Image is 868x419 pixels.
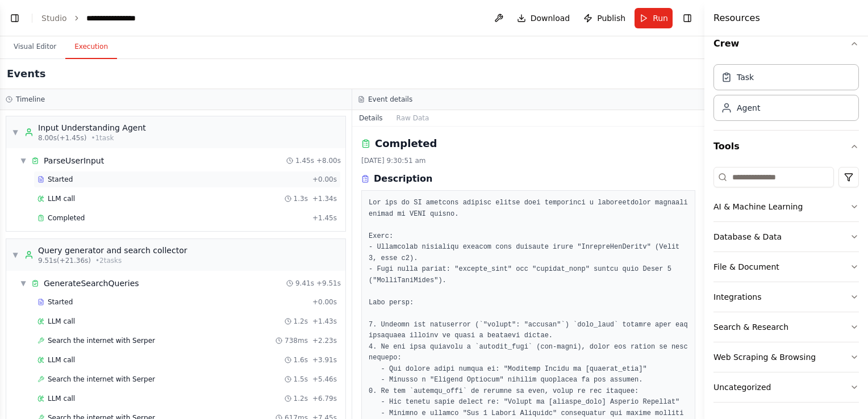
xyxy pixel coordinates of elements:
div: Uncategorized [713,382,771,393]
span: 1.2s [294,317,308,326]
button: Download [512,8,575,28]
button: Execution [65,35,117,59]
button: Web Scraping & Browsing [713,342,859,372]
div: Query generator and search collector [38,245,187,256]
h3: Event details [368,95,412,104]
span: 1.45s [295,156,314,165]
span: ▼ [20,156,27,165]
span: 1.2s [294,394,308,403]
h4: Resources [713,11,760,25]
span: Search the internet with Serper [48,336,155,345]
button: Database & Data [713,222,859,252]
button: Uncategorized [713,372,859,402]
span: 1.5s [294,375,308,384]
span: 8.00s (+1.45s) [38,133,86,143]
span: + 1.34s [312,194,337,203]
h2: Completed [375,136,437,152]
button: Show left sidebar [7,10,23,26]
span: 9.51s (+21.36s) [38,256,91,265]
span: Run [653,12,668,24]
div: Crew [713,60,859,130]
span: + 2.23s [312,336,337,345]
div: AI & Machine Learning [713,201,803,212]
span: Download [531,12,570,24]
span: 738ms [285,336,308,345]
div: File & Document [713,261,779,273]
div: Tools [713,162,859,412]
h3: Timeline [16,95,45,104]
div: Input Understanding Agent [38,122,146,133]
div: Search & Research [713,321,788,333]
span: + 1.45s [312,213,337,223]
span: + 8.00s [316,156,341,165]
button: Crew [713,28,859,60]
h3: Description [374,172,432,186]
div: Task [737,72,754,83]
span: ▼ [12,250,19,259]
span: LLM call [48,194,75,203]
div: Database & Data [713,231,782,242]
button: Publish [579,8,630,28]
span: 1.6s [294,355,308,364]
span: Publish [597,12,625,24]
span: Started [48,298,73,307]
span: LLM call [48,394,75,403]
span: + 1.43s [312,317,337,326]
span: • 2 task s [95,256,122,265]
button: File & Document [713,252,859,282]
button: Tools [713,131,859,162]
span: + 6.79s [312,394,337,403]
span: + 0.00s [312,298,337,307]
button: Integrations [713,282,859,312]
div: Web Scraping & Browsing [713,351,816,363]
span: Started [48,175,73,184]
button: Run [635,8,673,28]
button: Search & Research [713,312,859,342]
span: + 9.51s [316,279,341,288]
span: ParseUserInput [44,155,104,166]
span: 1.3s [294,194,308,203]
div: [DATE] 9:30:51 am [361,156,695,165]
span: 9.41s [295,279,314,288]
button: Visual Editor [5,35,65,59]
button: Hide right sidebar [679,10,695,26]
span: ▼ [12,128,19,137]
button: Details [352,110,390,126]
span: LLM call [48,355,75,364]
span: + 3.91s [312,355,337,364]
span: Completed [48,213,85,223]
span: + 5.46s [312,375,337,384]
span: + 0.00s [312,175,337,184]
div: Integrations [713,291,761,303]
span: • 1 task [91,133,114,143]
span: Search the internet with Serper [48,375,155,384]
div: Agent [737,102,760,114]
button: Raw Data [390,110,436,126]
span: ▼ [20,279,27,288]
span: LLM call [48,317,75,326]
button: AI & Machine Learning [713,192,859,221]
h2: Events [7,66,45,82]
a: Studio [41,14,67,23]
span: GenerateSearchQueries [44,278,139,289]
nav: breadcrumb [41,12,154,24]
